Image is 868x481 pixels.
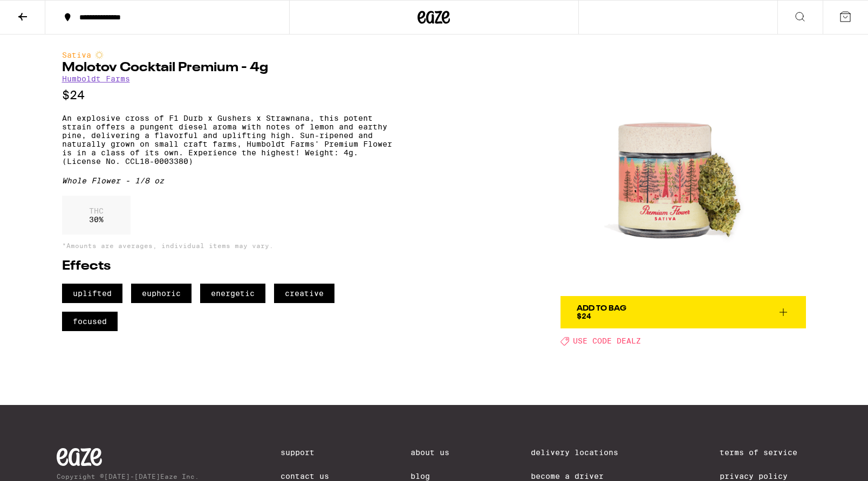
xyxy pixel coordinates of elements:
a: Privacy Policy [720,472,812,480]
a: Delivery Locations [531,448,638,457]
span: $24 [577,312,591,320]
span: focused [62,312,118,331]
span: uplifted [62,284,122,303]
img: Humboldt Farms - Molotov Cocktail Premium - 4g [561,51,806,296]
img: sativaColor.svg [95,51,104,59]
p: THC [89,207,104,215]
p: $24 [62,88,397,102]
p: An explosive cross of F1 Durb x Gushers x Strawnana, this potent strain offers a pungent diesel a... [62,114,397,166]
div: Sativa [62,51,397,59]
a: About Us [411,448,449,457]
span: creative [274,284,334,303]
a: Humboldt Farms [62,74,130,83]
a: Terms of Service [720,448,812,457]
div: 30 % [62,196,131,235]
button: Add To Bag$24 [561,296,806,328]
div: Add To Bag [577,305,626,312]
p: *Amounts are averages, individual items may vary. [62,242,397,249]
a: Contact Us [281,472,329,480]
h1: Molotov Cocktail Premium - 4g [62,61,397,74]
span: energetic [200,284,265,303]
a: Blog [411,472,449,480]
span: euphoric [131,284,192,303]
div: Whole Flower - 1/8 oz [62,176,397,185]
a: Support [281,448,329,457]
a: Become a Driver [531,472,638,480]
h2: Effects [62,260,397,273]
span: USE CODE DEALZ [573,337,641,346]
